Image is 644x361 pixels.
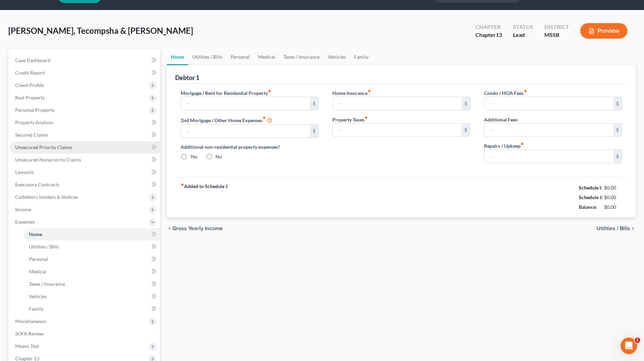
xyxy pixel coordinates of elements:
[10,141,160,154] a: Unsecured Priority Claims
[172,226,223,231] span: Gross Yearly Income
[15,182,59,187] span: Executory Contracts
[579,194,603,200] strong: Schedule J:
[596,226,636,231] button: Utilities / Bills chevron_right
[279,49,324,65] a: Taxes / Insurance
[29,244,59,250] span: Utilities / Bills
[544,23,569,31] div: District
[15,107,54,113] span: Personal Property
[29,269,46,274] span: Medical
[188,49,227,65] a: Utilities / Bills
[23,278,160,290] a: Taxes / Insurance
[10,328,160,340] a: SOFA Review
[350,49,373,65] a: Family
[227,49,254,65] a: Personal
[630,226,636,231] i: chevron_right
[332,89,371,97] label: Home Insurance
[604,184,622,191] div: $0.00
[579,204,597,210] strong: Balance:
[10,67,160,79] a: Credit Report
[15,331,44,336] span: SOFA Review
[621,338,637,354] iframe: Intercom live chat
[15,318,46,324] span: Miscellaneous
[15,343,39,349] span: Means Test
[29,281,65,287] span: Taxes / Insurance
[181,125,310,138] input: --
[15,219,35,225] span: Expenses
[175,74,199,82] div: Debtor 1
[15,206,31,212] span: Income
[29,256,48,262] span: Personal
[215,153,222,160] label: No
[268,89,271,93] i: fiber_manual_record
[596,226,630,231] span: Utilities / Bills
[484,97,613,110] input: --
[513,23,533,31] div: Status
[23,228,160,241] a: Home
[15,169,34,175] span: Lawsuits
[181,97,310,110] input: --
[8,26,193,36] span: [PERSON_NAME], Tecompsha & [PERSON_NAME]
[181,183,184,186] i: fiber_manual_record
[10,54,160,67] a: Case Dashboard
[181,89,271,97] label: Mortgage / Rent for Residential Property
[484,116,517,123] label: Additional Fees
[10,178,160,191] a: Executory Contracts
[604,204,622,211] div: $0.00
[23,241,160,253] a: Utilities / Bills
[181,116,272,124] label: 2nd Mortgage / Other Home Expenses
[462,124,470,137] div: $
[15,194,78,200] span: Codebtors Insiders & Notices
[15,132,48,138] span: Secured Claims
[181,143,319,150] label: Additional non-residential property expenses?
[368,89,371,93] i: fiber_manual_record
[167,49,188,65] a: Home
[580,23,627,39] button: Preview
[15,82,44,88] span: Client Profile
[29,231,42,237] span: Home
[10,116,160,129] a: Property Analysis
[310,125,318,138] div: $
[10,166,160,178] a: Lawsuits
[15,70,45,76] span: Credit Report
[524,89,527,93] i: fiber_manual_record
[23,253,160,265] a: Personal
[364,116,368,119] i: fiber_manual_record
[521,142,524,146] i: fiber_manual_record
[484,124,613,137] input: --
[613,124,622,137] div: $
[15,144,72,150] span: Unsecured Priority Claims
[613,150,622,163] div: $
[10,129,160,141] a: Secured Claims
[167,226,223,231] button: chevron_left Gross Yearly Income
[190,153,198,160] label: Yes
[181,183,228,212] strong: Added to Schedule J
[15,95,45,100] span: Real Property
[15,157,81,163] span: Unsecured Nonpriority Claims
[604,194,622,201] div: $0.00
[579,185,602,191] strong: Schedule I:
[324,49,350,65] a: Vehicles
[23,265,160,278] a: Medical
[484,150,613,163] input: --
[29,306,43,312] span: Family
[333,97,462,110] input: --
[475,31,502,39] div: Chapter
[462,97,470,110] div: $
[310,97,318,110] div: $
[332,116,368,123] label: Property Taxes
[254,49,279,65] a: Medical
[15,119,53,125] span: Property Analysis
[333,124,462,137] input: --
[544,31,569,39] div: MSSB
[29,293,47,299] span: Vehicles
[484,142,524,149] label: Repairs / Upkeep
[496,31,502,38] span: 13
[513,31,533,39] div: Lead
[167,226,172,231] i: chevron_left
[475,23,502,31] div: Chapter
[613,97,622,110] div: $
[635,338,640,343] span: 1
[15,57,50,63] span: Case Dashboard
[23,290,160,303] a: Vehicles
[484,89,527,97] label: Condo / HOA Fees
